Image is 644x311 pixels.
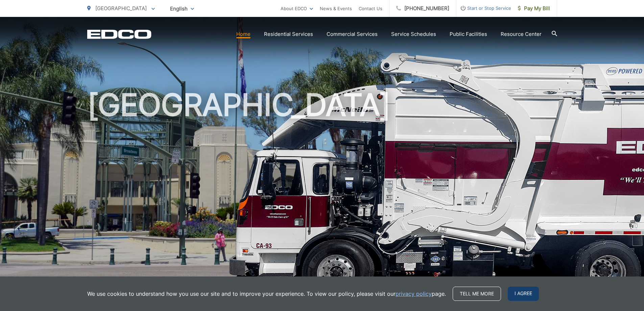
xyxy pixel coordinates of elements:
[391,30,436,38] a: Service Schedules
[501,30,542,38] a: Resource Center
[518,4,550,13] span: Pay My Bill
[87,290,446,298] p: We use cookies to understand how you use our site and to improve your experience. To view our pol...
[453,287,501,301] a: Tell me more
[327,30,378,38] a: Commercial Services
[236,30,251,38] a: Home
[450,30,487,38] a: Public Facilities
[264,30,313,38] a: Residential Services
[87,29,151,39] a: EDCD logo. Return to the homepage.
[396,290,432,298] a: privacy policy
[359,4,382,13] a: Contact Us
[95,5,147,12] span: [GEOGRAPHIC_DATA]
[320,4,352,13] a: News & Events
[165,3,199,15] span: English
[281,4,313,13] a: About EDCO
[508,287,539,301] span: I agree
[87,88,557,302] h1: [GEOGRAPHIC_DATA]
